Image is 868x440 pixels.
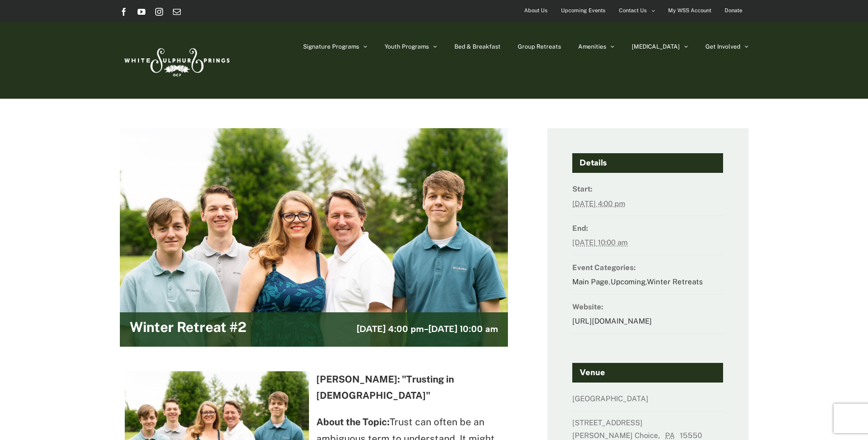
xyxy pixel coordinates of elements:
strong: About the Topic: [316,416,390,427]
a: Upcoming [611,277,645,286]
dt: Event Categories: [572,260,723,275]
a: Youth Programs [385,22,437,71]
h4: Details [572,153,723,173]
h4: Venue [572,363,723,383]
span: Donate [725,3,742,18]
dt: Start: [572,182,723,196]
a: Instagram [155,8,163,16]
abbr: 2025-12-30 [572,238,628,247]
span: My WSS Account [668,3,711,18]
nav: Main Menu [303,22,749,71]
span: Get Involved [705,44,740,50]
h3: - [357,323,498,336]
span: [DATE] 4:00 pm [357,324,424,334]
dt: End: [572,221,723,235]
abbr: Pennsylvania [665,431,678,440]
span: [DATE] 10:00 am [428,324,498,334]
dd: [GEOGRAPHIC_DATA] [572,391,723,411]
a: Email [173,8,181,16]
dt: Website: [572,300,723,314]
span: 15550 [680,431,705,440]
span: [PERSON_NAME] Choice [572,431,658,440]
a: [MEDICAL_DATA] [632,22,688,71]
img: White Sulphur Springs Logo [120,37,233,83]
a: Bed & Breakfast [454,22,501,71]
span: Bed & Breakfast [454,44,501,50]
a: Facebook [120,8,128,16]
a: Main Page [572,277,609,286]
span: Amenities [578,44,606,50]
a: Group Retreats [518,22,561,71]
abbr: 2025-12-27 [572,199,625,208]
span: Contact Us [619,3,647,18]
a: [URL][DOMAIN_NAME] [572,317,652,325]
span: [MEDICAL_DATA] [632,44,680,50]
a: Amenities [578,22,615,71]
span: About Us [524,3,548,18]
span: [STREET_ADDRESS] [572,418,643,427]
span: Youth Programs [385,44,429,50]
a: Winter Retreats [647,277,703,286]
dd: , , [572,275,723,294]
a: Get Involved [705,22,749,71]
a: YouTube [138,8,145,16]
strong: [PERSON_NAME]: "Trusting in [DEMOGRAPHIC_DATA]" [316,374,454,401]
span: Group Retreats [518,44,561,50]
span: Upcoming Events [561,3,606,18]
span: , [658,431,663,440]
h2: Winter Retreat #2 [130,320,247,339]
span: Signature Programs [303,44,359,50]
a: Signature Programs [303,22,367,71]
